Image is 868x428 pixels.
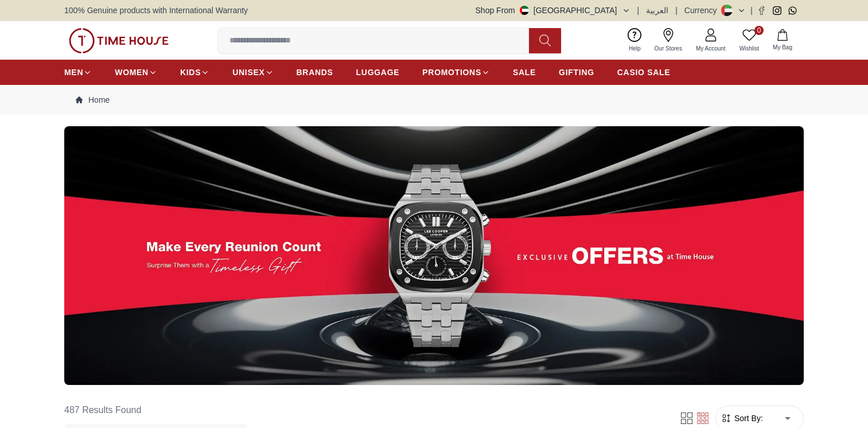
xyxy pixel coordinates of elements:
span: MEN [64,67,83,78]
button: العربية [646,5,668,16]
a: MEN [64,62,92,83]
span: My Bag [768,43,797,52]
span: 0 [754,26,764,35]
span: | [675,5,678,16]
span: LUGGAGE [356,67,400,78]
a: KIDS [180,62,209,83]
span: Our Stores [650,44,687,53]
a: Instagram [773,6,781,15]
span: | [750,5,753,16]
span: PROMOTIONS [422,67,481,78]
button: Shop From[GEOGRAPHIC_DATA] [476,5,630,16]
span: Wishlist [735,44,764,53]
img: ... [64,126,804,385]
a: Home [76,94,110,106]
a: Whatsapp [788,6,797,15]
img: United Arab Emirates [520,6,529,15]
a: Help [622,26,648,55]
div: Currency [684,5,722,16]
a: Our Stores [648,26,689,55]
a: WOMEN [115,62,157,83]
span: 100% Genuine products with International Warranty [64,5,248,16]
a: BRANDS [297,62,333,83]
span: SALE [513,67,536,78]
span: WOMEN [115,67,149,78]
span: CASIO SALE [617,67,671,78]
span: Sort By: [732,413,763,424]
span: KIDS [180,67,201,78]
a: LUGGAGE [356,62,400,83]
span: GIFTING [559,67,594,78]
a: PROMOTIONS [422,62,490,83]
nav: Breadcrumb [64,85,804,115]
a: Facebook [757,6,766,15]
a: SALE [513,62,536,83]
span: | [637,5,640,16]
span: UNISEX [232,67,264,78]
button: Sort By: [721,413,763,424]
a: 0Wishlist [733,26,766,55]
a: GIFTING [559,62,594,83]
a: CASIO SALE [617,62,671,83]
button: My Bag [766,27,799,54]
span: My Account [691,44,730,53]
span: Help [624,44,645,53]
img: ... [69,28,169,53]
h6: 487 Results Found [64,396,248,424]
a: UNISEX [232,62,273,83]
span: BRANDS [297,67,333,78]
